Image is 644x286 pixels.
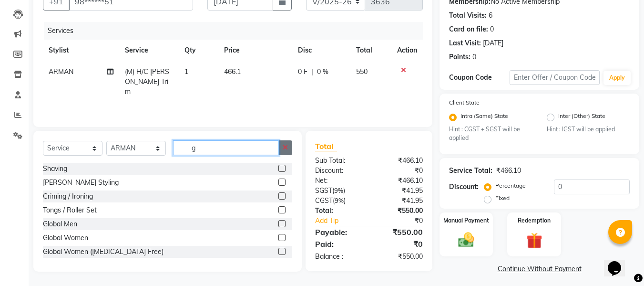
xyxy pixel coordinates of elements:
[308,226,369,238] div: Payable:
[449,98,480,107] label: Client State
[311,67,313,77] span: |
[449,166,492,176] div: Service Total:
[292,40,350,61] th: Disc
[449,125,532,143] small: Hint : CGST + SGST will be applied
[453,231,479,249] img: _cash.svg
[369,176,430,186] div: ₹466.10
[495,181,526,190] label: Percentage
[369,252,430,262] div: ₹550.00
[224,67,241,76] span: 466.1
[443,216,489,225] label: Manual Payment
[603,71,631,85] button: Apply
[449,182,479,192] div: Discount:
[369,206,430,216] div: ₹550.00
[449,11,487,21] div: Total Visits:
[43,191,93,201] div: Criming / Ironing
[308,156,369,166] div: Sub Total:
[184,67,188,76] span: 1
[43,178,119,188] div: [PERSON_NAME] Styling
[49,67,73,76] span: ARMAN
[369,238,430,250] div: ₹0
[43,219,77,229] div: Global Men
[335,197,344,204] span: 9%
[369,226,430,238] div: ₹550.00
[218,40,292,61] th: Price
[173,140,279,155] input: Search or Scan
[521,231,547,250] img: _gift.svg
[460,112,508,123] label: Intra (Same) State
[308,176,369,186] div: Net:
[369,196,430,206] div: ₹41.95
[472,52,476,62] div: 0
[369,186,430,196] div: ₹41.95
[379,216,430,226] div: ₹0
[315,196,333,205] span: CGST
[308,186,369,196] div: ( )
[496,166,521,176] div: ₹466.10
[483,38,503,48] div: [DATE]
[449,24,488,34] div: Card on file:
[308,238,369,250] div: Paid:
[315,141,337,151] span: Total
[369,166,430,176] div: ₹0
[356,67,368,76] span: 550
[308,196,369,206] div: ( )
[518,216,551,225] label: Redemption
[43,247,164,257] div: Global Women ([MEDICAL_DATA] Free)
[119,40,179,61] th: Service
[489,11,492,21] div: 6
[449,52,470,62] div: Points:
[441,264,637,274] a: Continue Without Payment
[510,70,600,85] input: Enter Offer / Coupon Code
[315,186,332,195] span: SGST
[44,22,430,40] div: Services
[43,205,97,215] div: Tongs / Roller Set
[308,216,379,226] a: Add Tip
[308,252,369,262] div: Balance :
[317,67,328,77] span: 0 %
[43,233,88,243] div: Global Women
[43,164,67,174] div: Shaving
[449,73,509,83] div: Coupon Code
[369,156,430,166] div: ₹466.10
[547,125,630,134] small: Hint : IGST will be applied
[558,112,605,123] label: Inter (Other) State
[125,67,169,96] span: (M) H/C [PERSON_NAME] Trim
[334,187,343,194] span: 9%
[495,194,510,202] label: Fixed
[43,40,119,61] th: Stylist
[179,40,218,61] th: Qty
[391,40,423,61] th: Action
[604,248,634,276] iframe: chat widget
[350,40,391,61] th: Total
[449,38,481,48] div: Last Visit:
[490,24,494,34] div: 0
[308,206,369,216] div: Total:
[298,67,307,77] span: 0 F
[308,166,369,176] div: Discount:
